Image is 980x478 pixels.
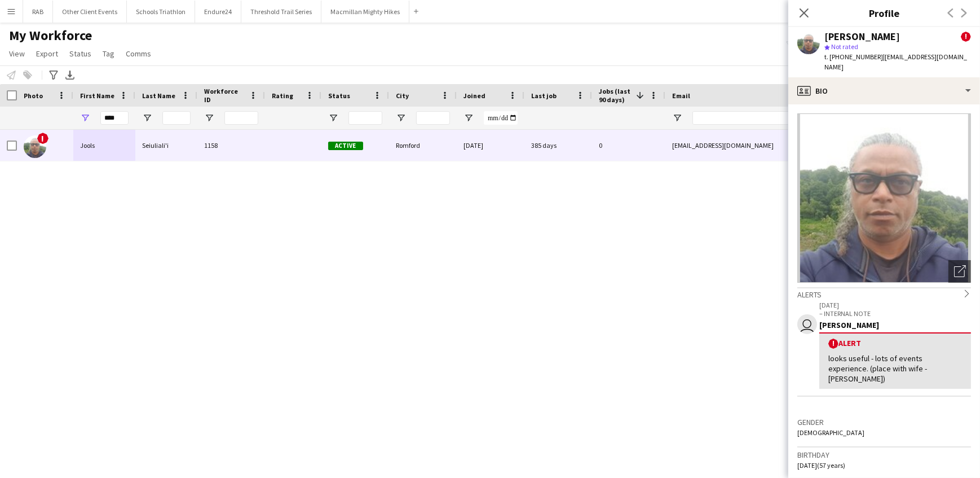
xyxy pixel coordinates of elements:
span: Status [328,91,350,100]
app-action-btn: Export XLSX [63,68,77,82]
h3: Gender [797,417,971,427]
p: [DATE] [819,301,971,309]
a: Tag [98,46,119,61]
div: looks useful - lots of events experience. (place with wife - [PERSON_NAME]) [828,353,962,384]
div: [DATE] [457,130,524,161]
span: First Name [80,91,114,100]
span: Joined [463,91,485,100]
span: Export [36,49,58,59]
button: Open Filter Menu [328,113,338,123]
img: Crew avatar or photo [797,113,971,283]
button: Open Filter Menu [142,113,152,123]
span: Tag [103,49,114,59]
div: [EMAIL_ADDRESS][DOMAIN_NAME] [665,130,891,161]
input: Email Filter Input [692,111,884,125]
span: Last Name [142,91,175,100]
span: Active [328,142,363,150]
span: [DEMOGRAPHIC_DATA] [797,428,864,437]
span: City [396,91,409,100]
div: Seiuliali'i [135,130,197,161]
span: Last job [531,91,557,100]
div: Jools [73,130,135,161]
div: [PERSON_NAME] [819,320,971,330]
div: Romford [389,130,457,161]
input: Last Name Filter Input [162,111,191,125]
button: Macmillan Mighty Hikes [321,1,409,23]
button: Open Filter Menu [672,113,682,123]
span: Jobs (last 90 days) [599,87,632,104]
span: t. [PHONE_NUMBER] [824,52,883,61]
p: – INTERNAL NOTE [819,309,971,318]
div: [PERSON_NAME] [824,32,900,42]
div: Alert [828,338,962,349]
button: Other Client Events [53,1,127,23]
span: [DATE] (57 years) [797,461,845,470]
span: Comms [126,49,151,59]
div: 0 [592,130,665,161]
span: Photo [24,91,43,100]
span: ! [37,133,48,144]
span: Rating [272,91,293,100]
div: 1158 [197,130,265,161]
img: Jools Seiuliali [24,135,46,158]
div: 385 days [524,130,592,161]
span: ! [961,32,971,42]
span: Status [69,49,91,59]
input: Status Filter Input [348,111,382,125]
button: Schools Triathlon [127,1,195,23]
span: Email [672,91,690,100]
button: Endure24 [195,1,241,23]
h3: Profile [788,6,980,20]
input: First Name Filter Input [100,111,129,125]
a: Status [65,46,96,61]
a: View [5,46,29,61]
button: Open Filter Menu [396,113,406,123]
input: City Filter Input [416,111,450,125]
button: RAB [23,1,53,23]
a: Comms [121,46,156,61]
a: Export [32,46,63,61]
h3: Birthday [797,450,971,460]
span: Not rated [831,42,858,51]
span: ! [828,339,838,349]
span: My Workforce [9,27,92,44]
input: Workforce ID Filter Input [224,111,258,125]
span: View [9,49,25,59]
button: Open Filter Menu [204,113,214,123]
input: Joined Filter Input [484,111,518,125]
div: Alerts [797,287,971,300]
app-action-btn: Advanced filters [47,68,60,82]
button: Threshold Trail Series [241,1,321,23]
span: | [EMAIL_ADDRESS][DOMAIN_NAME] [824,52,967,71]
button: Open Filter Menu [463,113,474,123]
div: Open photos pop-in [948,260,971,283]
button: Open Filter Menu [80,113,90,123]
span: Workforce ID [204,87,245,104]
div: Bio [788,77,980,104]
